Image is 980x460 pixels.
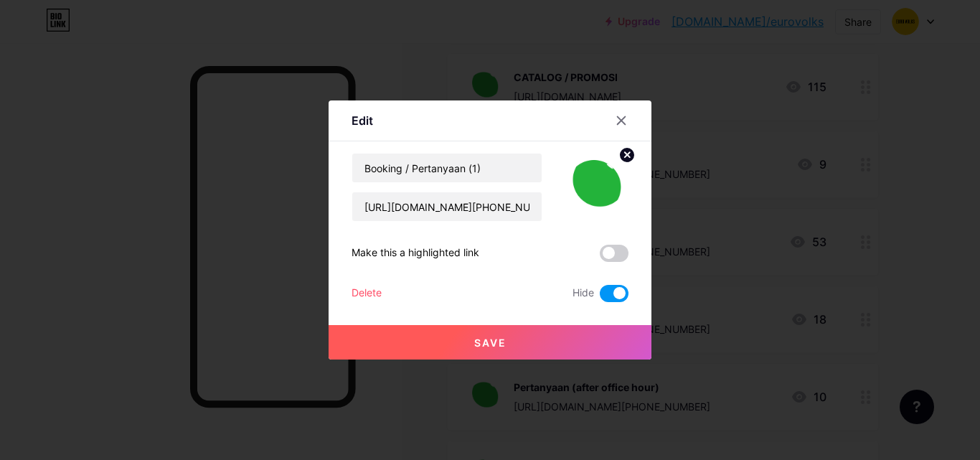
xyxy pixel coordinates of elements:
input: URL [352,192,542,221]
span: Save [474,337,507,349]
div: Make this a highlighted link [352,245,479,262]
input: Title [352,154,542,182]
img: link_thumbnail [560,153,628,222]
div: Edit [352,112,373,129]
div: Delete [352,285,382,302]
span: Hide [573,285,594,302]
button: Save [329,325,651,360]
